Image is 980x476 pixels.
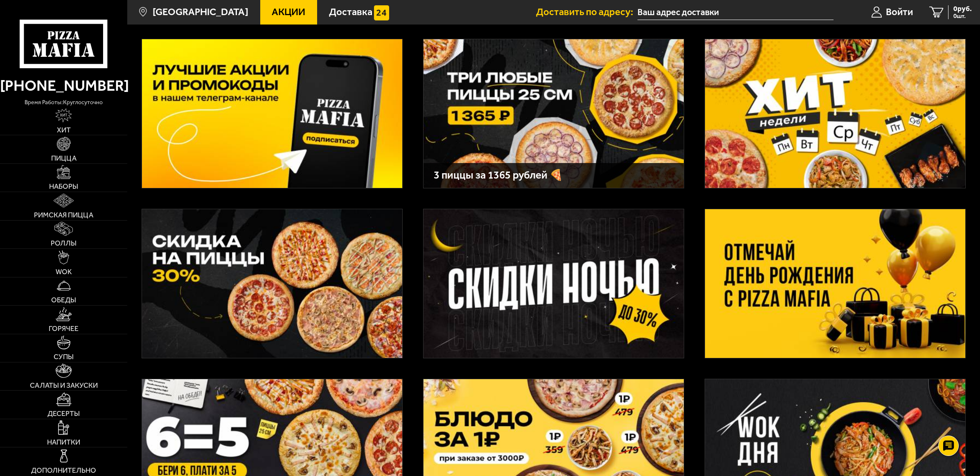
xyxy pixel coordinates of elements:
span: Горячее [49,325,79,332]
span: Римская пицца [34,212,93,219]
img: 15daf4d41897b9f0e9f617042186c801.svg [374,5,389,20]
span: Напитки [47,439,80,446]
a: 3 пиццы за 1365 рублей 🍕 [423,39,684,188]
span: Доставить по адресу: [536,7,638,17]
span: Супы [54,353,74,360]
span: Войти [886,7,913,17]
span: Пицца [51,155,77,162]
span: Центральный район, улица Некрасова, 22 [638,5,834,20]
span: Наборы [49,183,78,190]
span: Дополнительно [31,467,96,474]
input: Ваш адрес доставки [638,5,834,20]
span: 0 шт. [953,13,972,19]
span: Десерты [47,410,80,417]
span: Салаты и закуски [30,382,98,389]
span: WOK [56,268,72,275]
span: 0 руб. [953,5,972,12]
span: Обеды [51,297,76,304]
span: Роллы [51,240,77,247]
span: Хит [57,127,71,134]
h3: 3 пиццы за 1365 рублей 🍕 [434,170,674,181]
span: [GEOGRAPHIC_DATA] [153,7,248,17]
span: Акции [272,7,305,17]
span: Доставка [329,7,372,17]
